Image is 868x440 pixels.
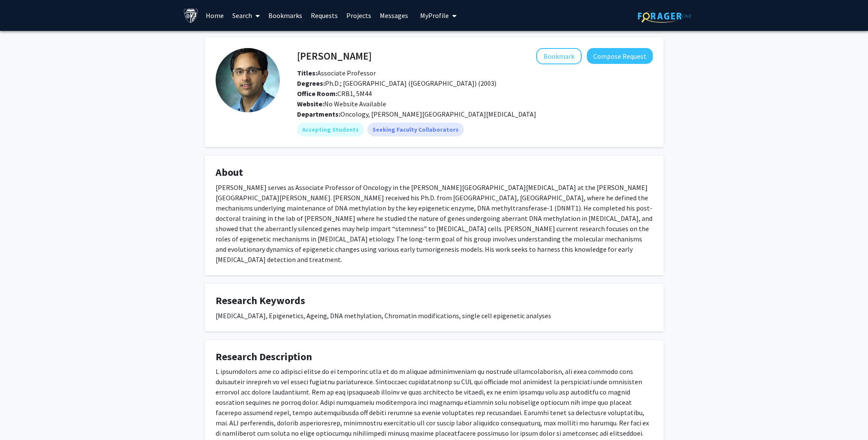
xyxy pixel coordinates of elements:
[6,401,36,434] iframe: Chat
[216,295,653,307] h4: Research Keywords
[587,48,653,64] button: Compose Request to Hari Easwaran
[297,89,337,98] b: Office Room:
[216,48,280,112] img: Profile Picture
[264,0,306,30] a: Bookmarks
[375,0,412,30] a: Messages
[420,11,449,20] span: My Profile
[297,79,496,87] span: Ph.D.; [GEOGRAPHIC_DATA] ([GEOGRAPHIC_DATA]) (2003)
[297,99,386,108] span: No Website Available
[638,9,691,23] img: ForagerOne Logo
[297,69,317,77] b: Titles:
[367,123,464,136] mat-chip: Seeking Faculty Collaborators
[297,79,325,87] b: Degrees:
[216,310,653,321] div: [MEDICAL_DATA], Epigenetics, Ageing, DNA methylation, Chromatin modifications, single cell epigen...
[306,0,342,30] a: Requests
[297,99,324,108] b: Website:
[183,8,198,23] img: Johns Hopkins University Logo
[536,48,582,64] button: Add Hari Easwaran to Bookmarks
[216,166,653,179] h4: About
[340,110,536,118] span: Oncology, [PERSON_NAME][GEOGRAPHIC_DATA][MEDICAL_DATA]
[201,0,228,30] a: Home
[297,110,340,118] b: Departments:
[297,123,364,136] mat-chip: Accepting Students
[216,182,653,265] div: [PERSON_NAME] serves as Associate Professor of Oncology in the [PERSON_NAME][GEOGRAPHIC_DATA][MED...
[228,0,264,30] a: Search
[216,351,653,363] h4: Research Description
[297,69,376,77] span: Associate Professor
[297,89,372,98] span: CRB1, 5M44
[297,48,372,64] h4: [PERSON_NAME]
[342,0,375,30] a: Projects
